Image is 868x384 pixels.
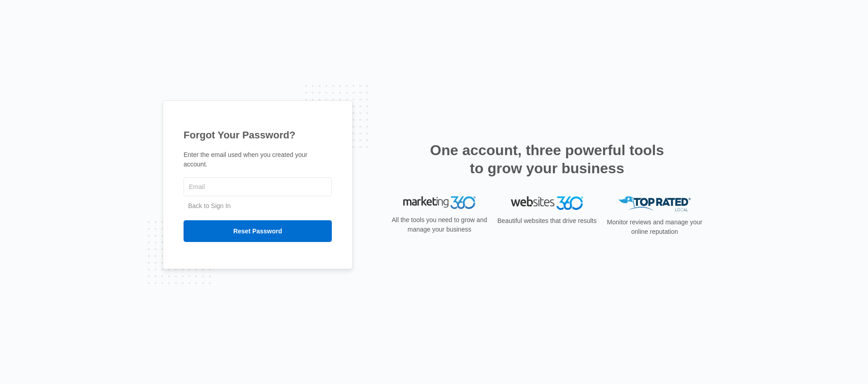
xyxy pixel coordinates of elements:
h1: Forgot Your Password? [184,128,332,142]
p: Monitor reviews and manage your online reputation [604,218,705,237]
img: Marketing 360 [403,196,476,209]
p: All the tools you need to grow and manage your business [389,215,490,234]
p: Beautiful websites that drive results [496,216,598,226]
p: Enter the email used when you created your account. [184,150,332,169]
img: Top Rated Local [618,196,691,211]
img: Websites 360 [511,196,583,209]
h2: One account, three powerful tools to grow your business [427,141,667,177]
input: Email [184,177,332,196]
input: Reset Password [184,220,332,242]
a: Back to Sign In [188,202,231,209]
